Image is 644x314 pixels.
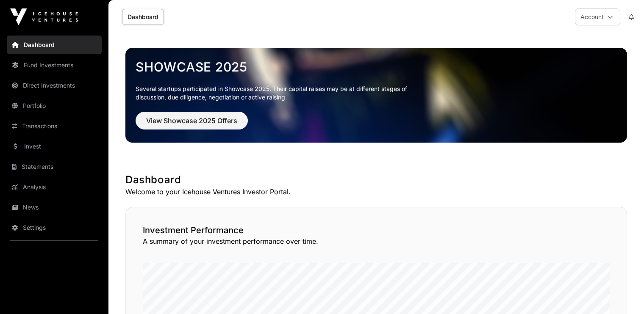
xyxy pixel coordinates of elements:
button: View Showcase 2025 Offers [136,112,248,129]
a: Dashboard [122,9,164,25]
a: Statements [7,157,102,176]
a: Invest [7,137,102,156]
a: Dashboard [7,36,102,54]
img: Icehouse Ventures Logo [10,8,78,25]
a: Transactions [7,117,102,135]
a: News [7,198,102,217]
a: Settings [7,218,102,237]
p: Several startups participated in Showcase 2025. Their capital raises may be at different stages o... [136,85,420,102]
img: Showcase 2025 [125,48,627,143]
a: Fund Investments [7,56,102,74]
a: Portfolio [7,96,102,115]
a: Showcase 2025 [136,59,617,74]
p: Welcome to your Icehouse Ventures Investor Portal. [125,187,627,197]
p: A summary of your investment performance over time. [143,236,610,246]
a: View Showcase 2025 Offers [136,120,248,129]
a: Direct Investments [7,76,102,95]
h1: Dashboard [125,173,627,187]
iframe: Chat Widget [602,273,644,314]
h2: Investment Performance [143,224,610,236]
a: Analysis [7,178,102,196]
button: Account [575,8,620,25]
span: View Showcase 2025 Offers [146,116,237,126]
